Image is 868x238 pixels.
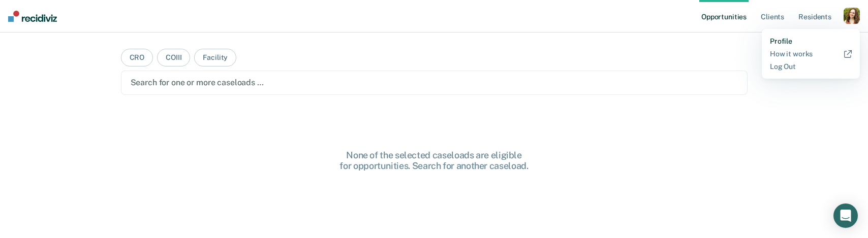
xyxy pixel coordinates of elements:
[770,50,852,58] a: How it works
[8,11,57,22] img: Recidiviz
[271,150,597,172] div: None of the selected caseloads are eligible for opportunities. Search for another caseload.
[194,49,236,66] button: Facility
[121,49,153,66] button: CRO
[770,62,852,71] a: Log Out
[770,37,852,46] a: Profile
[157,49,190,66] button: COIII
[833,203,858,228] div: Open Intercom Messenger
